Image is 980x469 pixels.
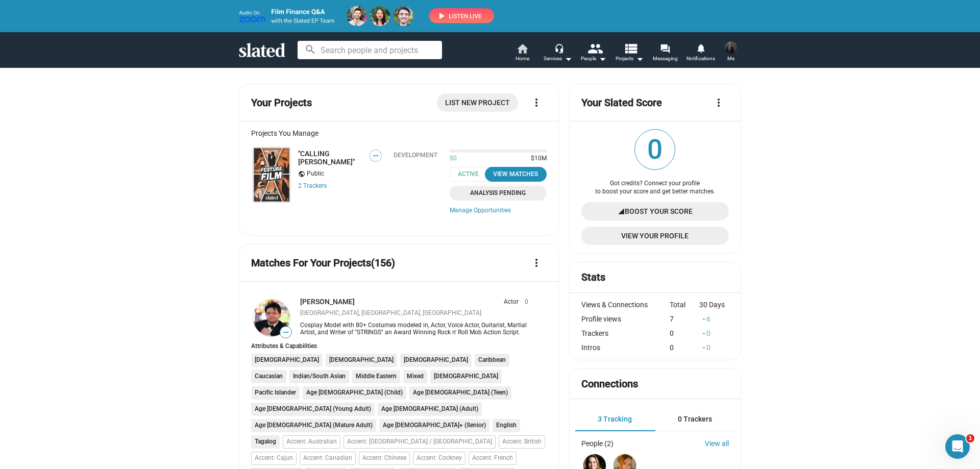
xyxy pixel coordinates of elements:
span: Home [516,53,529,65]
span: View Your Profile [590,227,721,245]
li: Age [DEMOGRAPHIC_DATA] (Child) [303,386,406,400]
span: 0 [519,298,528,306]
li: Accent: Cockney [413,452,465,465]
li: Accent: [GEOGRAPHIC_DATA] / [GEOGRAPHIC_DATA] [344,435,496,449]
button: Services [540,42,576,65]
div: Attributes & Capabilities [251,342,547,350]
span: (156) [371,257,395,269]
span: 0 Trackers [678,415,712,423]
span: s [324,182,327,189]
mat-icon: arrow_drop_up [700,315,707,323]
span: — [370,151,381,161]
div: 7 [670,315,699,323]
li: Mixed [403,370,427,383]
span: Boost Your Score [625,202,693,220]
mat-icon: notifications [696,43,705,53]
a: Analysis Pending [450,186,547,201]
li: Caribbean [475,354,509,367]
mat-icon: signal_cellular_4_bar [618,202,625,220]
li: [DEMOGRAPHIC_DATA] [400,354,472,367]
mat-icon: arrow_drop_down [633,53,646,65]
mat-icon: more_vert [530,257,543,269]
li: Accent: Australian [283,435,340,449]
div: Services [544,53,572,65]
a: View all [705,439,729,448]
span: 0 [635,130,675,169]
mat-icon: people [587,41,602,56]
span: Notifications [687,53,715,65]
div: 0 [670,343,699,352]
li: Indian/South Asian [289,370,349,383]
div: Cosplay Model with 80+ Costumes modeled in, Actor, Voice Actor, Guitarist, Martial Artist, and Wr... [300,322,528,336]
a: [PERSON_NAME] [300,298,355,306]
a: "CALLING CLEMENTE" [251,145,292,204]
li: Accent: French [469,452,517,465]
div: 0 [670,329,699,337]
div: [GEOGRAPHIC_DATA], [GEOGRAPHIC_DATA], [GEOGRAPHIC_DATA] [300,309,528,317]
button: James MarcusMe [719,39,743,66]
li: Accent: Cajun [251,452,297,465]
div: Got credits? Connect your profile to boost your score and get better matches. [581,180,729,196]
div: People [581,53,606,65]
div: Development [394,152,437,159]
a: 2 Trackers [298,182,327,189]
div: 6 [699,315,729,323]
div: Total [670,301,699,309]
button: Projects [611,42,647,65]
a: Joe Manio [251,298,292,338]
span: Me [727,53,734,65]
div: Views & Connections [581,301,670,309]
span: 3 Tracking [598,415,632,423]
div: Projects You Manage [251,129,547,137]
li: [DEMOGRAPHIC_DATA] [251,354,323,367]
li: Accent: Chinese [359,452,410,465]
mat-card-title: Connections [581,377,638,391]
img: promo-live-zoom-ep-team4.png [239,6,494,26]
img: James Marcus [725,41,737,54]
a: Home [504,42,540,65]
a: Boost Your Score [581,202,729,220]
button: People [576,42,611,65]
span: $0 [450,155,457,163]
mat-card-title: Stats [581,270,605,284]
li: Pacific Islander [251,386,300,400]
mat-card-title: Your Projects [251,96,312,110]
mat-icon: home [516,42,528,55]
li: Tagalog [251,435,280,449]
mat-card-title: Matches For Your Projects [251,256,395,270]
div: Intros [581,343,670,352]
div: 30 Days [699,301,729,309]
span: Actor [504,298,519,306]
mat-icon: arrow_drop_up [700,330,707,337]
div: People (2) [581,439,614,448]
li: Age [DEMOGRAPHIC_DATA] (Teen) [409,386,511,400]
li: Age [DEMOGRAPHIC_DATA] (Mature Adult) [251,419,376,432]
span: — [280,328,291,337]
li: English [493,419,520,432]
mat-icon: forum [660,44,670,54]
button: View Matches [485,167,547,182]
span: Analysis Pending [456,188,541,199]
span: Messaging [653,53,678,65]
div: View Matches [491,169,541,180]
img: Joe Manio [253,300,290,336]
li: Age [DEMOGRAPHIC_DATA]+ (Senior) [379,419,489,432]
div: 0 [699,329,729,337]
div: Trackers [581,329,670,337]
span: Projects [616,53,644,65]
input: Search people and projects [298,41,442,59]
li: Age [DEMOGRAPHIC_DATA] (Young Adult) [251,403,375,416]
mat-icon: more_vert [713,96,725,109]
a: Manage Opportunities [450,207,547,215]
div: Profile views [581,315,670,323]
li: Accent: Canadian [300,452,356,465]
li: Caucasian [251,370,286,383]
mat-icon: view_list [623,41,638,56]
a: Notifications [683,42,719,65]
a: Messaging [647,42,683,65]
a: "CALLING [PERSON_NAME]" [298,150,363,166]
mat-card-title: Your Slated Score [581,96,662,110]
span: List New Project [445,93,510,112]
mat-icon: more_vert [530,96,543,109]
span: Public [307,170,324,178]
